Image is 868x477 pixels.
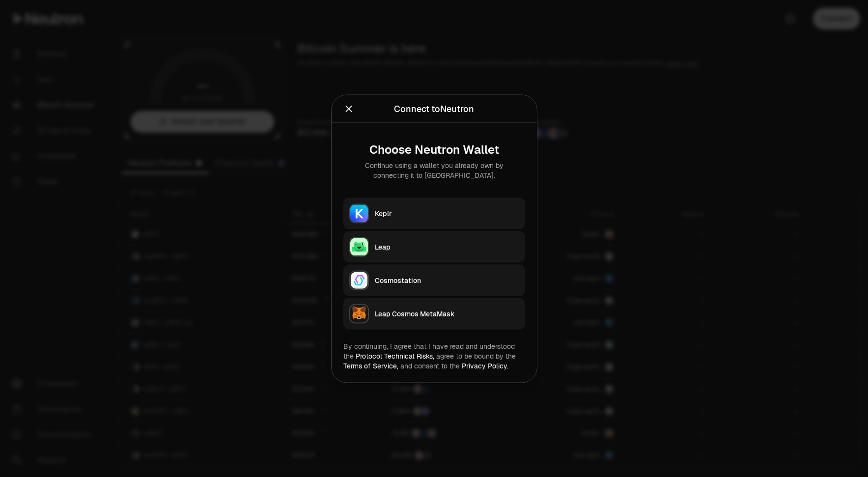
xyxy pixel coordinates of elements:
[351,142,517,156] div: Choose Neutron Wallet
[350,305,368,322] img: Leap Cosmos MetaMask
[394,102,474,115] div: Connect to Neutron
[350,271,368,289] img: Cosmostation
[343,341,525,370] div: By continuing, I agree that I have read and understood the agree to be bound by the and consent t...
[462,361,508,370] a: Privacy Policy.
[375,208,519,218] div: Keplr
[343,361,398,370] a: Terms of Service,
[343,231,525,262] button: LeapLeap
[343,197,525,229] button: KeplrKeplr
[375,275,519,285] div: Cosmostation
[343,102,354,115] button: Close
[343,264,525,296] button: CosmostationCosmostation
[351,160,517,180] div: Continue using a wallet you already own by connecting it to [GEOGRAPHIC_DATA].
[375,309,519,318] div: Leap Cosmos MetaMask
[350,238,368,255] img: Leap
[375,242,519,252] div: Leap
[350,204,368,222] img: Keplr
[356,351,434,360] a: Protocol Technical Risks,
[343,298,525,329] button: Leap Cosmos MetaMaskLeap Cosmos MetaMask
